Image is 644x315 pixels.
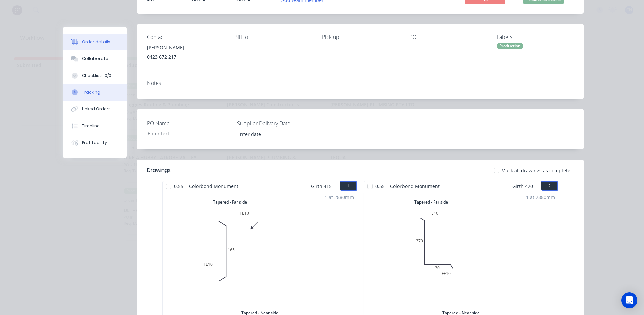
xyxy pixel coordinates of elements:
button: 1 [340,181,357,191]
div: Timeline [82,123,100,129]
span: 0.55 [373,181,387,191]
div: PO [409,34,486,40]
input: Enter date [233,129,316,139]
div: [PERSON_NAME]0423 672 217 [147,43,224,64]
div: Contact [147,34,224,40]
span: Colorbond Monument [387,181,442,191]
div: Order details [82,39,110,45]
button: Profitability [63,134,127,151]
button: Collaborate [63,50,127,67]
div: Production [497,43,523,49]
label: Supplier Delivery Date [237,119,321,127]
span: Girth 415 [311,181,332,191]
div: Bill to [234,34,311,40]
span: Girth 420 [512,181,533,191]
div: 1 at 2880mm [325,194,354,201]
div: Notes [147,80,574,86]
button: Tracking [63,84,127,101]
div: Checklists 0/0 [82,73,111,79]
div: Drawings [147,166,171,174]
span: Mark all drawings as complete [501,167,570,174]
div: Labels [497,34,574,40]
div: Collaborate [82,56,108,62]
label: PO Name [147,119,231,127]
div: Linked Orders [82,106,111,112]
div: 0423 672 217 [147,52,224,62]
button: Checklists 0/0 [63,67,127,84]
div: Pick up [322,34,399,40]
span: Colorbond Monument [186,181,241,191]
div: 1 at 2880mm [526,194,555,201]
button: Timeline [63,118,127,134]
div: Tracking [82,89,100,95]
div: Open Intercom Messenger [621,292,637,308]
div: [PERSON_NAME] [147,43,224,52]
button: Order details [63,34,127,50]
div: Profitability [82,140,107,146]
span: 0.55 [171,181,186,191]
button: 2 [541,181,558,191]
button: Linked Orders [63,101,127,118]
